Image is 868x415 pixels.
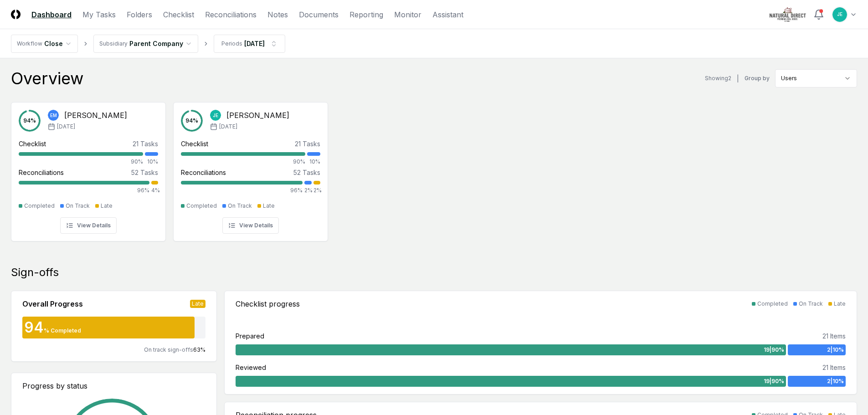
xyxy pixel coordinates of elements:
[173,95,328,241] a: 94%JE[PERSON_NAME][DATE]Checklist21 Tasks90%10%Reconciliations52 Tasks96%2%2%CompletedOn TrackLat...
[228,202,252,210] div: On Track
[11,10,21,19] img: Logo
[799,300,823,308] div: On Track
[82,9,116,20] a: My Tasks
[263,202,275,210] div: Late
[213,112,218,119] span: JE
[144,346,193,353] span: On track sign-offs
[60,217,117,234] button: View Details
[394,9,421,20] a: Monitor
[764,377,784,385] span: 19 | 90 %
[757,300,788,308] div: Completed
[57,123,75,131] span: [DATE]
[837,11,842,18] span: JE
[737,74,739,83] div: |
[226,110,289,121] div: [PERSON_NAME]
[299,9,339,20] a: Documents
[827,346,844,354] span: 2 | 10 %
[145,158,158,166] div: 10%
[163,9,194,20] a: Checklist
[219,123,237,131] span: [DATE]
[24,202,55,210] div: Completed
[770,7,806,22] img: Natural Direct logo
[295,139,320,149] div: 21 Tasks
[22,320,44,335] div: 94
[131,168,158,177] div: 52 Tasks
[66,202,90,210] div: On Track
[827,377,844,385] span: 2 | 10 %
[834,300,846,308] div: Late
[190,300,205,308] div: Late
[745,76,770,81] label: Group by
[236,363,266,372] div: Reviewed
[11,265,857,280] div: Sign-offs
[44,327,81,335] div: % Completed
[181,158,305,166] div: 90%
[19,139,46,149] div: Checklist
[11,69,83,87] div: Overview
[349,9,383,20] a: Reporting
[50,112,57,119] span: EM
[133,139,158,149] div: 21 Tasks
[432,9,463,20] a: Assistant
[832,6,848,23] button: JE
[822,363,846,372] div: 21 Items
[22,380,205,391] div: Progress by status
[17,40,42,48] div: Workflow
[11,95,166,241] a: 94%EM[PERSON_NAME][DATE]Checklist21 Tasks90%10%Reconciliations52 Tasks96%4%CompletedOn TrackLateV...
[101,202,113,210] div: Late
[705,74,731,82] div: Showing 2
[214,35,285,53] button: Periods[DATE]
[181,139,208,149] div: Checklist
[186,202,217,210] div: Completed
[22,298,83,309] div: Overall Progress
[307,158,320,166] div: 10%
[19,158,143,166] div: 90%
[181,168,226,177] div: Reconciliations
[236,298,300,309] div: Checklist progress
[127,9,152,20] a: Folders
[224,291,857,395] a: Checklist progressCompletedOn TrackLatePrepared21 Items19|90%2|10%Reviewed21 Items19|90%2|10%
[221,40,242,48] div: Periods
[151,186,158,195] div: 4%
[236,331,264,341] div: Prepared
[11,35,285,53] nav: breadcrumb
[19,186,149,195] div: 96%
[313,186,320,195] div: 2%
[304,186,311,195] div: 2%
[822,331,846,341] div: 21 Items
[31,9,72,20] a: Dashboard
[764,346,784,354] span: 19 | 90 %
[99,40,128,48] div: Subsidiary
[19,168,64,177] div: Reconciliations
[293,168,320,177] div: 52 Tasks
[181,186,303,195] div: 96%
[193,346,205,353] span: 63 %
[64,110,127,121] div: [PERSON_NAME]
[244,39,265,48] div: [DATE]
[222,217,279,234] button: View Details
[205,9,257,20] a: Reconciliations
[267,9,288,20] a: Notes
